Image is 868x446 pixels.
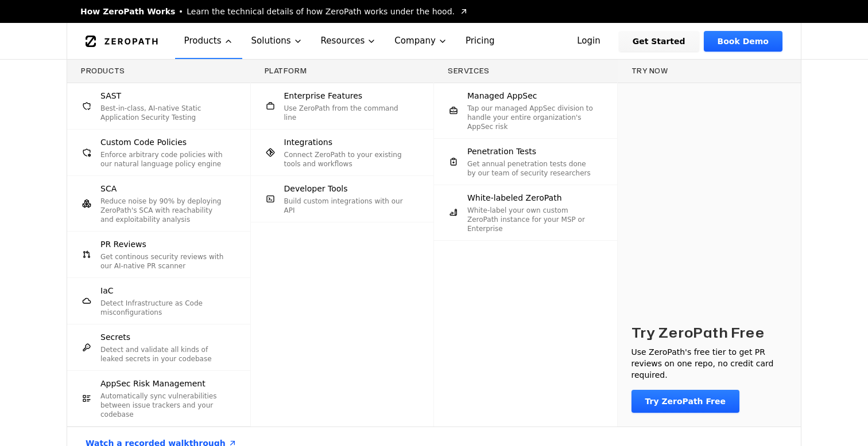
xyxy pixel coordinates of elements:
[100,285,113,296] span: IaC
[100,299,227,317] p: Detect Infrastructure as Code misconfigurations
[251,130,434,175] a: IntegrationsConnect ZeroPath to your existing tools and workflows
[100,331,130,343] span: Secrets
[100,238,146,250] span: PR Reviews
[67,324,250,370] a: SecretsDetect and validate all kinds of leaked secrets in your codebase
[619,31,699,52] a: Get Started
[67,23,801,59] nav: Global
[251,176,434,222] a: Developer ToolsBuild custom integrations with our API
[67,130,250,175] a: Custom Code PoliciesEnforce arbitrary code policies with our natural language policy engine
[631,346,788,381] p: Use ZeroPath's free tier to get PR reviews on one repo, no credit card required.
[251,83,434,129] a: Enterprise FeaturesUse ZeroPath from the command line
[631,323,765,342] h3: Try ZeroPath Free
[67,83,250,129] a: SASTBest-in-class, AI-native Static Application Security Testing
[704,31,782,52] a: Book Demo
[100,150,227,169] p: Enforce arbitrary code policies with our natural language policy engine
[467,206,594,233] p: White-label your own custom ZeroPath instance for your MSP or Enterprise
[312,23,386,59] button: Resources
[434,185,617,240] a: White-labeled ZeroPathWhite-label your own custom ZeroPath instance for your MSP or Enterprise
[284,90,363,101] span: Enterprise Features
[265,66,420,76] h3: Platform
[467,104,594,131] p: Tap our managed AppSec division to handle your entire organization's AppSec risk
[100,90,121,101] span: SAST
[284,136,332,148] span: Integrations
[448,66,603,76] h3: Services
[284,104,411,122] p: Use ZeroPath from the command line
[100,345,227,363] p: Detect and validate all kinds of leaked secrets in your codebase
[467,192,562,204] span: White-labeled ZeroPath
[100,183,117,194] span: SCA
[456,23,504,59] a: Pricing
[100,252,227,271] p: Get continous security reviews with our AI-native PR scanner
[467,146,536,157] span: Penetration Tests
[284,150,411,169] p: Connect ZeroPath to your existing tools and workflows
[67,176,250,231] a: SCAReduce noise by 90% by deploying ZeroPath's SCA with reachability and exploitability analysis
[385,23,456,59] button: Company
[284,183,348,194] span: Developer Tools
[100,392,227,419] p: Automatically sync vulnerabilities between issue trackers and your codebase
[80,6,468,17] a: How ZeroPath WorksLearn the technical details of how ZeroPath works under the hood.
[100,197,227,224] p: Reduce noise by 90% by deploying ZeroPath's SCA with reachability and exploitability analysis
[187,6,455,17] span: Learn the technical details of how ZeroPath works under the hood.
[467,159,594,178] p: Get annual penetration tests done by our team of security researchers
[67,371,250,426] a: AppSec Risk ManagementAutomatically sync vulnerabilities between issue trackers and your codebase
[434,83,617,138] a: Managed AppSecTap our managed AppSec division to handle your entire organization's AppSec risk
[242,23,312,59] button: Solutions
[100,378,206,389] span: AppSec Risk Management
[175,23,242,59] button: Products
[434,139,617,185] a: Penetration TestsGet annual penetration tests done by our team of security researchers
[631,66,788,76] h3: Try now
[563,31,614,52] a: Login
[81,66,237,76] h3: Products
[284,197,411,215] p: Build custom integrations with our API
[100,104,227,122] p: Best-in-class, AI-native Static Application Security Testing
[67,232,250,277] a: PR ReviewsGet continous security reviews with our AI-native PR scanner
[467,90,537,101] span: Managed AppSec
[80,6,175,17] span: How ZeroPath Works
[631,390,740,413] a: Try ZeroPath Free
[100,136,187,148] span: Custom Code Policies
[67,278,250,324] a: IaCDetect Infrastructure as Code misconfigurations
